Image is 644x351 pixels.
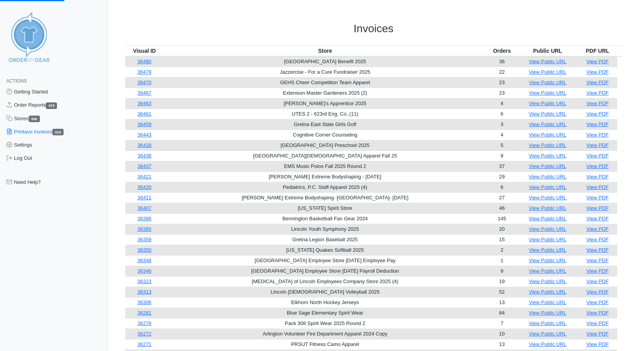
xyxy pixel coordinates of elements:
[529,310,566,316] a: View Public URL
[529,184,566,190] a: View Public URL
[164,329,486,339] td: Arlington Volunteer Fire Department Apparel 2024 Copy
[125,45,164,56] th: Visual ID
[137,195,151,201] a: 36411
[487,161,518,171] td: 37
[487,88,518,98] td: 23
[125,22,622,35] h3: Invoices
[529,163,566,169] a: View Public URL
[529,278,566,284] a: View Public URL
[487,245,518,255] td: 2
[137,111,151,117] a: 36461
[487,255,518,266] td: 1
[487,234,518,245] td: 15
[529,216,566,221] a: View Public URL
[529,237,566,242] a: View Public URL
[164,245,486,255] td: [US_STATE] Quakes Softball 2025
[137,331,151,337] a: 36272
[586,153,609,159] a: View PDF
[487,297,518,308] td: 13
[164,287,486,297] td: Lincoln [DEMOGRAPHIC_DATA] Volleyball 2025
[487,224,518,234] td: 20
[137,174,151,180] a: 36421
[137,278,151,284] a: 36323
[586,121,609,127] a: View PDF
[529,121,566,127] a: View Public URL
[487,109,518,119] td: 6
[164,130,486,140] td: Cognitive Corner Counseling
[137,289,151,295] a: 36313
[164,255,486,266] td: [GEOGRAPHIC_DATA] Employee Store [DATE] Employee Pay
[529,289,566,295] a: View Public URL
[586,69,609,75] a: View PDF
[137,268,151,274] a: 36346
[137,80,151,85] a: 36470
[137,184,151,190] a: 36420
[137,226,151,232] a: 36365
[586,195,609,201] a: View PDF
[529,80,566,85] a: View Public URL
[578,45,617,56] th: PDF URL
[137,299,151,305] a: 36306
[586,174,609,180] a: View PDF
[487,56,518,67] td: 36
[164,276,486,287] td: [MEDICAL_DATA] of Lincoln Employees Company Store 2025 (4)
[487,213,518,224] td: 145
[29,116,40,122] span: 396
[586,80,609,85] a: View PDF
[487,119,518,130] td: 3
[586,90,609,96] a: View PDF
[137,142,151,148] a: 36439
[164,56,486,67] td: [GEOGRAPHIC_DATA] Benefit 2025
[529,341,566,347] a: View Public URL
[529,174,566,180] a: View Public URL
[487,77,518,88] td: 23
[529,205,566,211] a: View Public URL
[137,132,151,138] a: 36443
[529,320,566,326] a: View Public URL
[518,45,578,56] th: Public URL
[586,341,609,347] a: View PDF
[487,67,518,77] td: 22
[164,224,486,234] td: Lincoln Youth Symphony 2025
[164,234,486,245] td: Gretna Legion Baseball 2025
[164,88,486,98] td: Extension Master Gardeners 2025 (2)
[529,299,566,305] a: View Public URL
[529,226,566,232] a: View Public URL
[529,247,566,253] a: View Public URL
[529,268,566,274] a: View Public URL
[137,163,151,169] a: 36437
[586,247,609,253] a: View PDF
[137,320,151,326] a: 36278
[137,258,151,263] a: 36348
[164,182,486,192] td: Pediatrics, P.C. Staff Apparel 2025 (4)
[137,59,151,64] a: 36480
[586,258,609,263] a: View PDF
[137,90,151,96] a: 36467
[164,297,486,308] td: Elkhorn North Hockey Jerseys
[164,192,486,203] td: [PERSON_NAME] Extreme Bodyshaping -[GEOGRAPHIC_DATA]- [DATE]
[487,192,518,203] td: 27
[586,289,609,295] a: View PDF
[586,226,609,232] a: View PDF
[487,182,518,192] td: 6
[529,142,566,148] a: View Public URL
[137,310,151,316] a: 36281
[52,129,64,135] span: 410
[586,205,609,211] a: View PDF
[586,320,609,326] a: View PDF
[529,69,566,75] a: View Public URL
[164,339,486,349] td: PRSUT Fitness Camo Apparel
[487,339,518,349] td: 13
[529,258,566,263] a: View Public URL
[164,67,486,77] td: Jazzercise - For a Cure Fundraiser 2025
[164,213,486,224] td: Bennington Basketball Fan Gear 2024
[164,77,486,88] td: GEHS Cheer Competition Team Apparel
[137,341,151,347] a: 36271
[137,153,151,159] a: 36438
[487,45,518,56] th: Orders
[529,132,566,138] a: View Public URL
[586,100,609,106] a: View PDF
[529,153,566,159] a: View Public URL
[164,45,486,56] th: Store
[487,329,518,339] td: 10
